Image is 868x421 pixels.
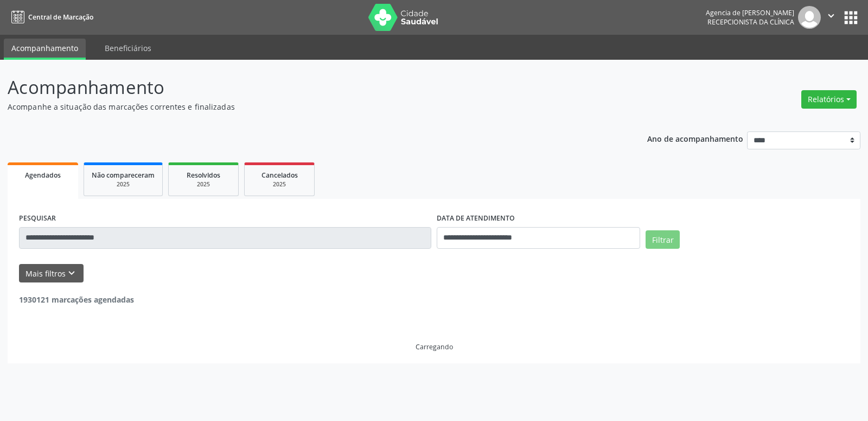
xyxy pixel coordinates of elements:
[25,171,61,180] span: Agendados
[8,8,93,26] a: Central de Marcação
[841,8,860,27] button: apps
[28,12,93,22] span: Central de Marcação
[707,17,794,27] span: Recepcionista da clínica
[798,6,821,29] img: img
[66,267,78,279] i: keyboard_arrow_down
[8,74,604,101] p: Acompanhamento
[92,180,155,188] div: 2025
[4,39,86,60] a: Acompanhamento
[706,8,794,17] div: Agencia de [PERSON_NAME]
[97,39,159,58] a: Beneficiários
[8,101,604,112] p: Acompanhe a situação das marcações correntes e finalizadas
[821,6,841,29] button: 
[19,210,56,227] label: PESQUISAR
[437,210,515,227] label: DATA DE ATENDIMENTO
[647,131,743,145] p: Ano de acompanhamento
[187,171,220,180] span: Resolvidos
[801,90,857,109] button: Relatórios
[646,230,680,249] button: Filtrar
[92,171,155,180] span: Não compareceram
[416,342,453,351] div: Carregando
[825,10,837,22] i: 
[252,180,307,188] div: 2025
[176,180,231,188] div: 2025
[19,294,134,305] strong: 1930121 marcações agendadas
[19,264,84,283] button: Mais filtroskeyboard_arrow_down
[261,171,298,180] span: Cancelados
